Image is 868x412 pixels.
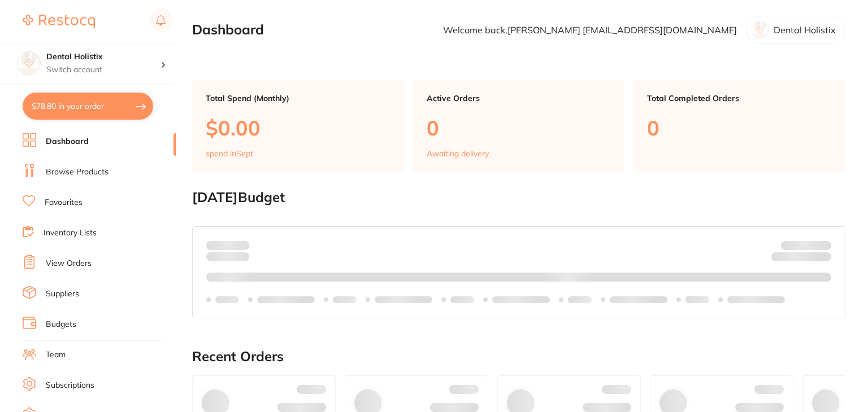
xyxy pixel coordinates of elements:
[23,8,95,34] a: Restocq Logo
[46,319,76,330] a: Budgets
[46,51,160,63] h4: Dental Holistix
[206,240,249,249] p: Spent:
[685,295,709,304] p: Labels
[610,295,667,304] p: Labels extended
[192,349,845,365] h2: Recent Orders
[492,295,550,304] p: Labels extended
[427,149,489,158] p: Awaiting delivery
[45,197,83,208] a: Favourites
[427,116,611,139] p: 0
[257,295,315,304] p: Labels extended
[229,240,249,250] strong: $0.00
[206,94,390,103] p: Total Spend (Monthly)
[781,240,831,249] p: Budget:
[192,22,264,38] h2: Dashboard
[727,295,785,304] p: Labels extended
[809,240,831,250] strong: $NaN
[46,349,66,361] a: Team
[771,250,831,264] p: Remaining:
[192,190,845,205] h2: [DATE] Budget
[633,80,845,172] a: Total Completed Orders0
[811,254,831,264] strong: $0.00
[18,52,40,74] img: Dental Holistix
[206,116,390,139] p: $0.00
[450,295,474,304] p: Labels
[44,227,97,239] a: Inventory Lists
[46,258,92,269] a: View Orders
[215,295,239,304] p: Labels
[23,15,95,28] img: Restocq Logo
[774,25,836,35] p: Dental Holistix
[206,250,249,264] p: month
[206,149,253,158] p: spend in Sept
[427,94,611,103] p: Active Orders
[46,166,108,178] a: Browse Products
[192,80,404,172] a: Total Spend (Monthly)$0.00spend inSept
[46,380,94,391] a: Subscriptions
[647,94,832,103] p: Total Completed Orders
[23,93,153,120] button: $78.80 in your order
[647,116,832,139] p: 0
[568,295,592,304] p: Labels
[46,64,160,76] p: Switch account
[375,295,432,304] p: Labels extended
[443,25,737,35] p: Welcome back, [PERSON_NAME] [EMAIL_ADDRESS][DOMAIN_NAME]
[46,136,89,147] a: Dashboard
[413,80,625,172] a: Active Orders0Awaiting delivery
[46,288,79,300] a: Suppliers
[333,295,357,304] p: Labels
